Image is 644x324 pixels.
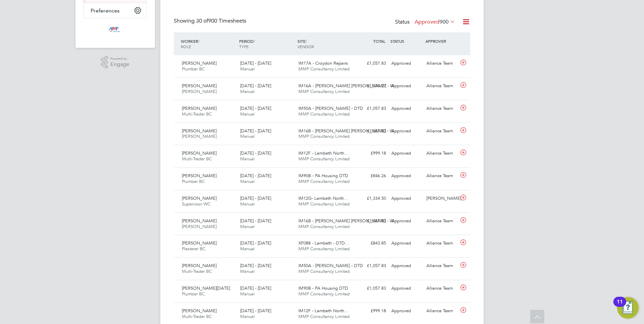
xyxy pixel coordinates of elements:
span: [PERSON_NAME] [182,83,217,89]
div: SITE [296,35,354,53]
div: STATUS [389,35,424,47]
span: IM90B - PA Housing DTD [298,173,348,179]
div: £1,057.83 [354,260,389,271]
span: [PERSON_NAME] [182,263,217,268]
span: [DATE] - [DATE] [240,128,271,134]
span: 900 [440,19,449,25]
span: Manual [240,314,255,319]
span: TOTAL [373,38,385,44]
div: £999.18 [354,305,389,317]
div: APPROVER [424,35,459,47]
div: [PERSON_NAME] [424,193,459,204]
span: [PERSON_NAME] [182,128,217,134]
div: Showing [174,18,248,25]
span: Manual [240,133,255,139]
div: £1,057.83 [354,126,389,137]
div: Approved [389,103,424,114]
div: Approved [389,305,424,317]
span: IM16B - [PERSON_NAME] [PERSON_NAME] - W… [298,218,398,224]
button: Open Resource Center, 11 new notifications [617,297,639,319]
span: IM12F - Lambeth North… [298,308,349,314]
span: MMP Consultancy Limited [298,89,350,94]
span: IM50A - [PERSON_NAME] - DTD [298,263,363,268]
span: Manual [240,111,255,117]
span: IM16B - [PERSON_NAME] [PERSON_NAME] - W… [298,128,398,134]
span: VENDOR [297,44,314,49]
div: £1,057.83 [354,103,389,114]
span: MMP Consultancy Limited [298,314,350,319]
div: Alliance Team [424,80,459,92]
span: [PERSON_NAME] [182,150,217,156]
div: Approved [389,193,424,204]
div: £999.18 [354,148,389,159]
span: 900 Timesheets [196,18,246,24]
span: [DATE] - [DATE] [240,308,271,314]
span: Multi-Trader BC [182,156,212,162]
div: Approved [389,238,424,249]
span: [PERSON_NAME][DATE] [182,285,230,291]
span: / [305,38,307,44]
div: Alliance Team [424,216,459,227]
span: [PERSON_NAME] [182,240,217,246]
a: Powered byEngage [101,56,130,69]
div: Approved [389,80,424,92]
span: Manual [240,246,255,252]
span: Manual [240,179,255,184]
div: Alliance Team [424,260,459,271]
div: WORKER [179,35,237,53]
span: ROLE [181,44,191,49]
span: Preferences [91,7,120,14]
div: £846.26 [354,170,389,182]
span: [PERSON_NAME] [182,133,217,139]
div: Alliance Team [424,148,459,159]
span: [DATE] - [DATE] [240,195,271,201]
div: Approved [389,216,424,227]
span: MMP Consultancy Limited [298,156,350,162]
span: MMP Consultancy Limited [298,291,350,297]
div: Approved [389,148,424,159]
a: Go to home page [84,25,147,36]
div: £1,057.83 [354,283,389,294]
span: [DATE] - [DATE] [240,105,271,111]
span: IM90B - PA Housing DTD [298,285,348,291]
span: [DATE] - [DATE] [240,83,271,89]
span: IM50A - [PERSON_NAME] - DTD [298,105,363,111]
span: MMP Consultancy Limited [298,246,350,252]
span: IM12G- Lambeth North… [298,195,348,201]
span: MMP Consultancy Limited [298,201,350,207]
span: Multi-Trader BC [182,268,212,274]
span: MMP Consultancy Limited [298,66,350,72]
span: [PERSON_NAME] [182,195,217,201]
span: Plumber BC [182,66,205,72]
span: Plumber BC [182,179,205,184]
span: [PERSON_NAME] [182,105,217,111]
span: [DATE] - [DATE] [240,173,271,179]
span: / [198,38,199,44]
div: Approved [389,170,424,182]
span: MMP Consultancy Limited [298,268,350,274]
span: [DATE] - [DATE] [240,285,271,291]
div: PERIOD [237,35,296,53]
div: £843.85 [354,238,389,249]
span: [DATE] - [DATE] [240,218,271,224]
span: IM17A - Croydon Repairs [298,60,348,66]
label: Approved [415,19,455,25]
span: [DATE] - [DATE] [240,150,271,156]
span: MMP Consultancy Limited [298,179,350,184]
div: Alliance Team [424,238,459,249]
div: Alliance Team [424,283,459,294]
div: Approved [389,260,424,271]
div: Approved [389,283,424,294]
span: Manual [240,268,255,274]
span: MMP Consultancy Limited [298,111,350,117]
span: Manual [240,201,255,207]
div: Status [395,18,457,27]
span: Manual [240,89,255,94]
span: Manual [240,66,255,72]
span: XF088 - Lambeth - DTD… [298,240,349,246]
div: Alliance Team [424,126,459,137]
span: Plasterer BC [182,246,205,252]
div: £1,070.27 [354,80,389,92]
img: mmpconsultancy-logo-retina.png [106,25,125,36]
span: IM16A - [PERSON_NAME] [PERSON_NAME] - W… [298,83,398,89]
